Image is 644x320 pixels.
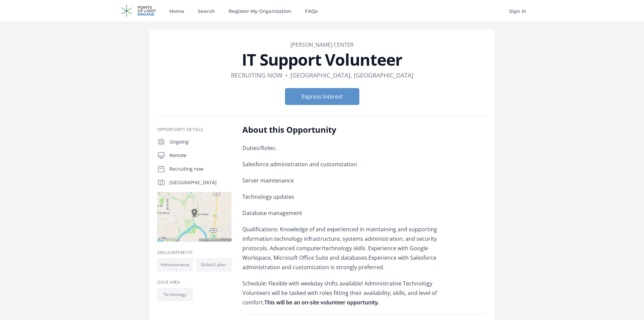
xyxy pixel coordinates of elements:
[157,192,232,242] img: Map
[242,225,440,272] p: Qualifications: Knowledge of and experienced in maintaining and supporting information technology...
[157,51,487,68] h1: IT Support Volunteer
[242,143,440,153] p: Duties/Roles:
[157,258,193,272] li: Administrative
[242,159,440,169] p: Salesforce administration and customization
[157,288,193,301] li: Technology
[285,70,288,80] div: •
[157,250,232,255] h3: Skills/Interests
[157,127,232,132] h3: Opportunity Details
[290,70,413,80] dd: [GEOGRAPHIC_DATA], [GEOGRAPHIC_DATA]
[285,88,359,105] button: Express Interest
[169,152,232,159] p: Remote
[169,138,232,145] p: Ongoing
[242,279,440,307] p: Schedule: Flexible with weekday shifts available! Administrative Technology Volunteers will be ta...
[242,192,440,201] p: Technology updates
[242,176,440,185] p: Server maintenance
[242,124,440,135] h2: About this Opportunity
[290,41,354,48] a: [PERSON_NAME] Center
[196,258,232,272] li: Skilled Labor
[231,70,283,80] dd: Recruiting now
[264,299,379,306] strong: This will be an on-site volunteer opportunity.
[169,166,232,172] p: Recruiting now
[242,208,440,218] p: Database management
[169,179,232,186] p: [GEOGRAPHIC_DATA]
[157,280,232,285] h3: Issue area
